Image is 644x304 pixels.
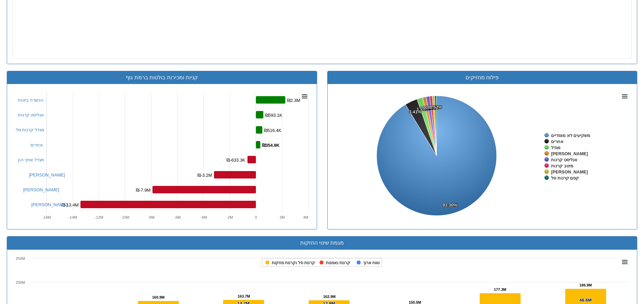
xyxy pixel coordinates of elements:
[363,260,380,265] tspan: טווח ארוך
[264,128,282,133] tspan: ₪516.4K
[443,202,458,208] tspan: 91.30%
[551,169,588,174] tspan: [PERSON_NAME]
[42,215,51,219] text: -16M
[333,75,632,81] h3: פילוח מחזיקים
[551,139,564,144] tspan: אחרים
[148,215,154,219] text: -8M
[18,157,44,162] a: מגדל שוקי הון
[62,202,78,208] tspan: ₪-13.4M
[303,215,308,219] text: 4M
[136,188,150,193] tspan: ₪-7.9M
[426,105,438,110] tspan: 0.71%
[12,240,632,246] h3: מגמת שינוי החזקות
[579,283,592,287] tspan: 186.9M
[152,295,165,299] tspan: 160.9M
[551,175,579,181] tspan: קסם קרנות סל
[16,256,25,260] text: 250M
[416,107,429,112] tspan: 1.54%
[16,280,25,284] text: 200M
[174,215,181,219] text: -6M
[31,202,68,207] a: [PERSON_NAME]
[18,98,44,103] a: הכשרה ביטוח
[409,109,422,114] tspan: 3.41%
[226,215,233,219] text: -2M
[238,294,250,298] tspan: 163.7M
[18,112,44,117] a: אנליסט קרנות
[23,187,59,192] a: [PERSON_NAME]
[551,157,577,162] tspan: אנליסט קרנות
[121,215,129,219] text: -10M
[430,105,442,110] tspan: 0.52%
[68,215,77,219] text: -14M
[262,143,280,148] tspan: ₪354.9K
[579,298,592,303] tspan: 46.6M
[272,260,315,265] tspan: קרנות סל וקרנות מחקות
[326,260,350,265] tspan: קרנות נאמנות
[16,127,44,132] a: מגדל קרנות סל
[95,215,103,219] text: -12M
[423,105,436,110] tspan: 0.92%
[287,98,300,103] tspan: ₪2.3M
[551,151,588,156] tspan: [PERSON_NAME]
[323,295,336,299] tspan: 162.9M
[255,215,257,219] text: 0
[200,215,207,219] text: -4M
[494,287,506,292] tspan: 177.3M
[551,163,573,168] tspan: מיטב קרנות
[420,106,433,111] tspan: 0.98%
[551,133,590,138] tspan: משקיעים לא מוסדיים
[265,113,283,118] tspan: ₪593.1K
[279,215,284,219] text: 2M
[226,158,245,163] tspan: ₪-633.3K
[551,145,560,150] tspan: מגדל
[428,105,440,110] tspan: 0.62%
[29,172,65,177] a: [PERSON_NAME]
[30,142,43,147] a: אחרים
[197,173,212,178] tspan: ₪-3.2M
[12,75,312,81] h3: קניות ומכירות בולטות ברמת גוף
